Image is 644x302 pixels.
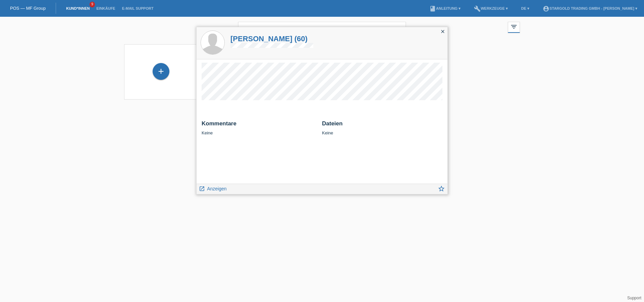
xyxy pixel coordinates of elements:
[543,5,549,12] i: account_circle
[238,22,406,38] input: Suche...
[471,6,511,10] a: buildWerkzeuge ▾
[230,35,313,43] a: [PERSON_NAME] (60)
[322,120,442,135] div: Keine
[438,186,445,194] a: star_border
[627,296,641,300] a: Support
[394,25,402,34] i: close
[90,2,95,7] span: 9
[93,6,118,10] a: Einkäufe
[63,6,93,10] a: Kund*innen
[153,66,169,77] div: Kund*in hinzufügen
[438,185,445,192] i: star_border
[207,186,226,191] span: Anzeigen
[518,6,533,10] a: DE ▾
[322,120,442,130] h2: Dateien
[199,184,227,192] a: launch Anzeigen
[440,29,445,34] i: close
[199,186,205,192] i: launch
[10,6,46,11] a: POS — MF Group
[429,5,436,12] i: book
[539,6,641,10] a: account_circleStargold Trading GmbH - [PERSON_NAME] ▾
[426,6,464,10] a: bookAnleitung ▾
[202,120,317,130] h2: Kommentare
[202,120,317,135] div: Keine
[510,23,518,31] i: filter_list
[119,6,157,10] a: E-Mail Support
[474,5,481,12] i: build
